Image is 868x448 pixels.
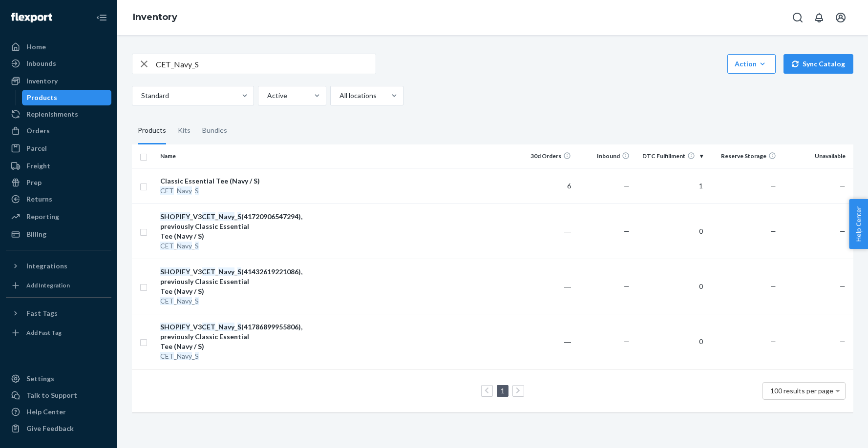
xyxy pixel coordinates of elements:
[156,144,266,168] th: Name
[177,352,192,360] em: Navy
[26,161,50,171] div: Freight
[140,91,141,101] input: Standard
[6,209,111,224] a: Reporting
[516,144,575,168] th: 30d Orders
[727,54,776,74] button: Action
[624,227,630,235] span: —
[160,176,262,186] div: Classic Essential Tee (Navy / S)
[770,182,776,190] span: —
[218,323,234,331] em: Navy
[6,305,111,321] button: Fast Tags
[6,39,111,55] a: Home
[218,267,234,276] em: Navy
[177,242,192,250] em: Navy
[160,186,262,196] div: _ _
[195,352,199,360] em: S
[26,281,70,289] div: Add Integration
[6,56,111,71] a: Inbounds
[237,323,241,331] em: S
[6,73,111,89] a: Inventory
[26,261,67,271] div: Integrations
[6,421,111,436] button: Give Feedback
[6,158,111,174] a: Freight
[770,227,776,235] span: —
[160,212,190,221] em: SHOPIFY
[634,144,707,168] th: DTC Fulfillment
[125,3,185,32] ol: breadcrumbs
[840,227,846,235] span: —
[6,141,111,156] a: Parcel
[6,325,111,341] a: Add Fast Tag
[26,126,50,136] div: Orders
[138,117,166,144] div: Products
[6,191,111,207] a: Returns
[195,297,199,305] em: S
[160,351,262,361] div: _ _
[26,194,52,204] div: Returns
[160,267,262,296] div: _V3 _ _ (41432619221086), previously Classic Essential Tee (Navy / S)
[6,123,111,139] a: Orders
[160,267,190,276] em: SHOPIFY
[156,54,376,74] input: Search inventory by name or sku
[160,296,262,306] div: _ _
[202,212,215,221] em: CET
[6,258,111,274] button: Integrations
[26,109,78,119] div: Replenishments
[6,226,111,242] a: Billing
[27,93,57,102] div: Products
[624,337,630,346] span: —
[840,282,846,290] span: —
[11,13,52,22] img: Flexport logo
[788,8,807,27] button: Open Search Box
[195,186,199,195] em: S
[26,308,58,318] div: Fast Tags
[6,106,111,122] a: Replenishments
[177,297,192,305] em: Navy
[26,42,46,52] div: Home
[202,323,215,331] em: CET
[634,204,707,259] td: 0
[634,314,707,369] td: 0
[339,91,339,101] input: All locations
[575,144,634,168] th: Inbound
[634,259,707,314] td: 0
[770,282,776,290] span: —
[133,12,177,22] a: Inventory
[6,404,111,420] a: Help Center
[160,242,174,250] em: CET
[26,76,58,86] div: Inventory
[634,168,707,204] td: 1
[160,212,262,241] div: _V3 _ _ (41720906547294), previously Classic Essential Tee (Navy / S)
[160,352,174,360] em: CET
[237,267,241,276] em: S
[26,143,47,153] div: Parcel
[202,267,215,276] em: CET
[26,407,66,417] div: Help Center
[92,8,111,27] button: Close Navigation
[160,322,262,351] div: _V3 _ _ (41786899955806), previously Classic Essential Tee (Navy / S)
[735,59,768,69] div: Action
[516,168,575,204] td: 6
[840,182,846,190] span: —
[266,91,267,101] input: Active
[218,212,234,221] em: Navy
[160,297,174,305] em: CET
[499,387,507,395] a: Page 1 is your current page
[195,242,199,250] em: S
[26,229,46,239] div: Billing
[26,212,59,222] div: Reporting
[624,282,630,290] span: —
[26,328,62,337] div: Add Fast Tag
[26,59,56,68] div: Inbounds
[780,144,853,168] th: Unavailable
[202,117,227,144] div: Bundles
[26,424,74,433] div: Give Feedback
[6,278,111,293] a: Add Integration
[177,186,192,195] em: Navy
[849,199,868,249] span: Help Center
[22,90,112,105] a: Products
[707,144,780,168] th: Reserve Storage
[809,8,829,27] button: Open notifications
[6,371,111,387] a: Settings
[26,178,42,187] div: Prep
